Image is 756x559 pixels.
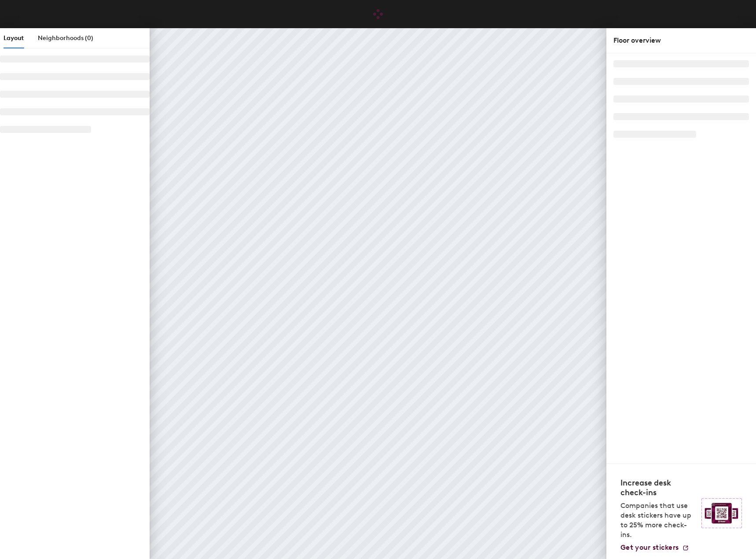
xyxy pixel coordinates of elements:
a: Get your stickers [620,543,689,552]
img: Sticker logo [701,498,742,528]
span: Layout [4,34,24,42]
div: Floor overview [613,35,749,46]
span: Get your stickers [620,543,679,552]
p: Companies that use desk stickers have up to 25% more check-ins. [620,501,696,540]
h4: Increase desk check-ins [620,478,696,497]
span: Neighborhoods (0) [38,34,93,42]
